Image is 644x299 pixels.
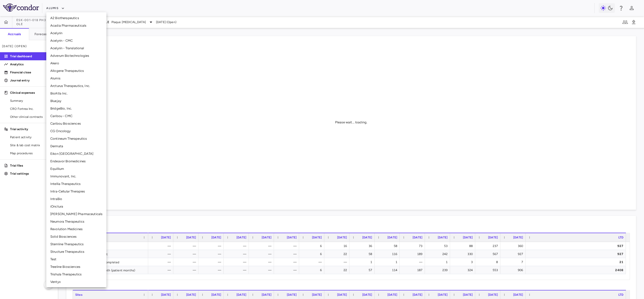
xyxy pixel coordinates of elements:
[46,173,106,180] li: Immunovant, Inc.
[46,271,106,278] li: Trishula Therapeutics
[46,60,106,67] li: Akero
[46,52,106,60] li: Adverum Biotechnologies
[46,150,106,158] li: Eikon [GEOGRAPHIC_DATA]
[46,158,106,165] li: Endeavor Biomedicines
[46,22,106,29] li: Acadia Pharmaceuticals
[46,127,106,135] li: CG Oncology
[46,248,106,256] li: Structure Therapeutics
[46,97,106,105] li: Bluejay
[46,165,106,173] li: Equillium
[46,105,106,112] li: BridgeBio, Inc.
[46,90,106,97] li: BioAtla Inc.
[46,75,106,82] li: Alumis
[46,218,106,225] li: Neumora Therapeutics
[46,142,106,150] li: Dermata
[46,12,106,295] ul: Menu
[46,29,106,37] li: Acelyrin
[46,82,106,90] li: Arcturus Therapeutics, Inc.
[46,188,106,195] li: Intra-Cellular Therapies
[46,286,106,293] li: Viracta Therapeutics, Inc.
[46,240,106,248] li: Stemline Therapeutics
[46,233,106,240] li: Solid Biosciences
[46,180,106,188] li: Intellia Therapeutics
[46,14,106,22] li: A2 Biotherapeutics
[46,120,106,127] li: Caribou Biosciences
[46,44,106,52] li: Acelyrin - Translational
[46,210,106,218] li: [PERSON_NAME] Pharmaceuticals
[46,67,106,75] li: Allogene Therapeutics
[46,37,106,44] li: Acelyrin - CMC
[46,263,106,271] li: Treeline Biosciences
[46,195,106,203] li: IntraBio
[46,225,106,233] li: Revolution Medicines
[46,135,106,142] li: Contineum Therapeutics
[46,112,106,120] li: Caribou - CMC
[46,203,106,210] li: iOnctura
[46,256,106,263] li: Test
[46,278,106,286] li: Ventyx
